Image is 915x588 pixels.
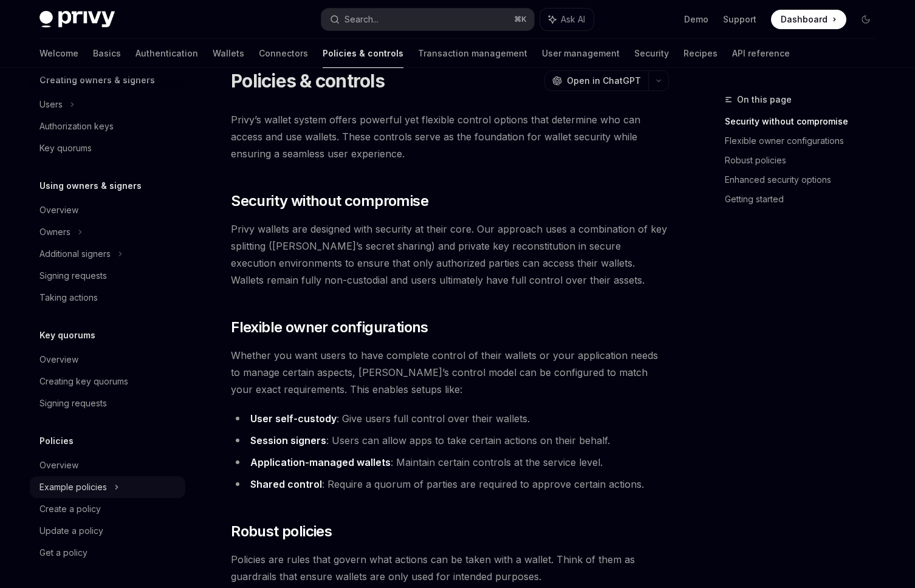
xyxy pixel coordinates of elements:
h5: Using owners & signers [39,179,142,193]
div: Key quorums [39,141,92,156]
li: : Require a quorum of parties are required to approve certain actions. [231,476,669,493]
span: Dashboard [781,13,828,26]
div: Search... [344,12,379,27]
a: Robust policies [725,151,885,170]
a: Update a policy [30,520,185,542]
div: Get a policy [39,545,87,560]
li: : Users can allow apps to take certain actions on their behalf. [231,432,669,449]
a: Taking actions [30,287,185,309]
a: Create a policy [30,498,185,520]
strong: Application-managed wallets [250,456,391,468]
a: Enhanced security options [725,170,885,190]
a: Authorization keys [30,115,185,137]
a: Get a policy [30,542,185,564]
a: Transaction management [418,39,527,68]
a: User management [542,39,620,68]
img: dark logo [39,11,115,28]
a: Signing requests [30,392,185,414]
h5: Policies [39,434,74,448]
span: Open in ChatGPT [567,75,641,87]
a: Basics [93,39,121,68]
div: Authorization keys [39,119,114,134]
a: Overview [30,199,185,221]
button: Open in ChatGPT [544,70,648,91]
strong: Shared control [250,478,322,490]
span: Policies are rules that govern what actions can be taken with a wallet. Think of them as guardrai... [231,551,669,585]
a: Signing requests [30,265,185,287]
span: Flexible owner configurations [231,318,428,337]
div: Signing requests [39,396,107,411]
h5: Key quorums [39,328,95,343]
a: Flexible owner configurations [725,131,885,151]
span: Privy’s wallet system offers powerful yet flexible control options that determine who can access ... [231,111,669,162]
div: Owners [39,225,70,239]
a: Policies & controls [323,39,403,68]
span: On this page [737,92,792,107]
a: Overview [30,454,185,476]
div: Creating key quorums [39,374,128,389]
button: Toggle dark mode [856,10,876,29]
a: Connectors [259,39,308,68]
li: : Give users full control over their wallets. [231,410,669,427]
strong: Session signers [250,434,326,446]
a: Dashboard [771,10,846,29]
div: Overview [39,352,78,367]
button: Search...⌘K [321,9,534,30]
strong: User self-custody [250,412,337,425]
span: Security without compromise [231,191,428,211]
a: Creating key quorums [30,371,185,392]
a: Support [723,13,756,26]
a: Getting started [725,190,885,209]
span: Ask AI [561,13,585,26]
a: Wallets [213,39,244,68]
span: Whether you want users to have complete control of their wallets or your application needs to man... [231,347,669,398]
a: Authentication [135,39,198,68]
div: Overview [39,203,78,217]
button: Ask AI [540,9,594,30]
div: Signing requests [39,268,107,283]
div: Users [39,97,63,112]
a: Security without compromise [725,112,885,131]
a: Key quorums [30,137,185,159]
div: Taking actions [39,290,98,305]
span: Robust policies [231,522,332,541]
a: Demo [684,13,708,26]
li: : Maintain certain controls at the service level. [231,454,669,471]
div: Additional signers [39,247,111,261]
div: Update a policy [39,524,103,538]
div: Example policies [39,480,107,494]
span: ⌘ K [514,15,527,24]
a: Security [634,39,669,68]
a: Recipes [684,39,718,68]
div: Overview [39,458,78,473]
h1: Policies & controls [231,70,385,92]
span: Privy wallets are designed with security at their core. Our approach uses a combination of key sp... [231,220,669,289]
a: API reference [732,39,790,68]
a: Welcome [39,39,78,68]
a: Overview [30,349,185,371]
div: Create a policy [39,502,101,516]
